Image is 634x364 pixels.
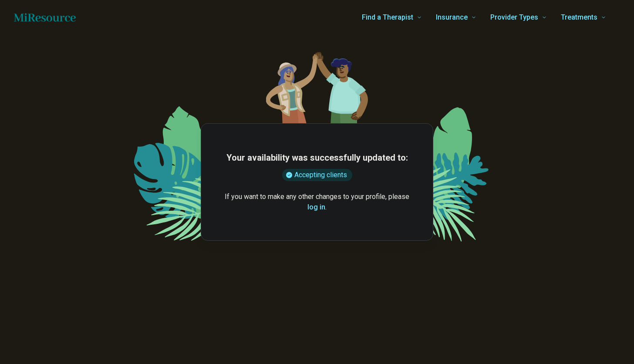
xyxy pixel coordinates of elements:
p: If you want to make any other changes to your profile, please . [215,192,419,212]
span: Insurance [436,11,468,24]
span: Find a Therapist [362,11,413,24]
a: Home page [14,9,76,26]
button: log in [307,202,325,212]
span: Treatments [561,11,597,24]
div: Accepting clients [282,169,352,181]
h1: Your availability was successfully updated to: [226,152,408,164]
span: Provider Types [490,11,538,24]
